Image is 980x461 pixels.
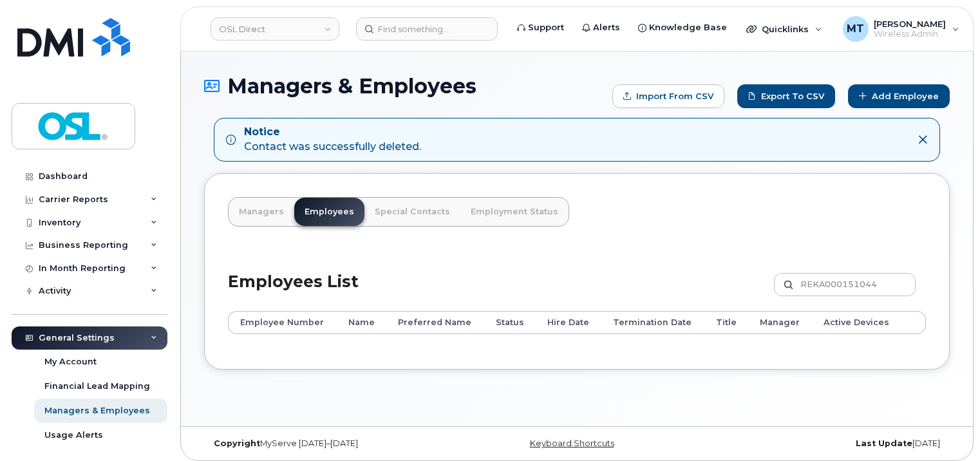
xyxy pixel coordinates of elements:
strong: Notice [244,125,421,140]
th: Active Devices [812,311,901,334]
a: Employment Status [460,198,569,226]
a: Special Contacts [364,198,460,226]
a: Export to CSV [737,84,835,108]
th: Manager [748,311,812,334]
a: Employees [294,198,364,226]
div: Contact was successfully deleted. [244,125,421,155]
th: Employee Number [228,311,337,334]
div: [DATE] [701,438,950,449]
a: Managers [229,198,294,226]
h1: Managers & Employees [204,75,606,97]
th: Preferred Name [386,311,484,334]
a: Keyboard Shortcuts [530,438,614,448]
th: Name [337,311,387,334]
th: Termination Date [601,311,704,334]
a: Add Employee [848,84,950,108]
th: Status [484,311,536,334]
form: Import from CSV [612,84,724,108]
strong: Copyright [214,438,260,448]
th: Hire Date [536,311,601,334]
div: MyServe [DATE]–[DATE] [204,438,453,449]
strong: Last Update [856,438,912,448]
th: Title [704,311,749,334]
h2: Employees List [228,273,359,311]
